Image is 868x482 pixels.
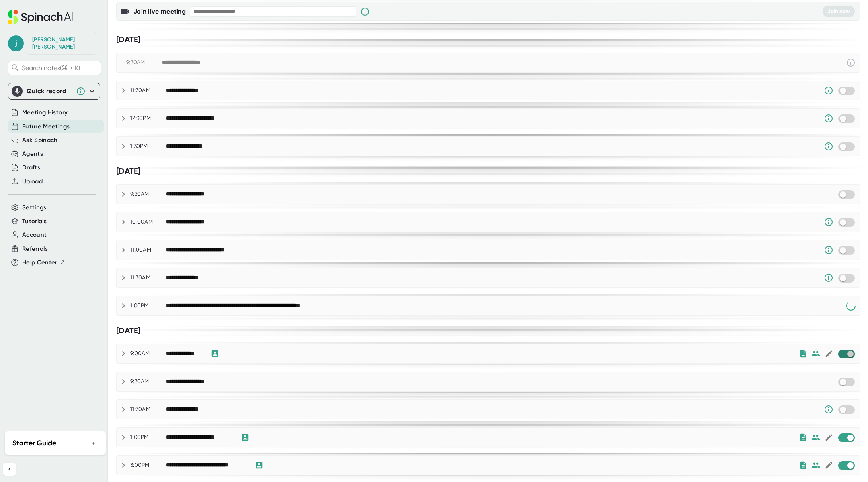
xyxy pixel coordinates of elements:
[22,163,40,172] button: Drafts
[130,274,166,281] div: 11:30AM
[88,437,98,449] button: +
[824,405,833,414] svg: Someone has manually disabled Spinach from this meeting.
[22,258,66,267] button: Help Center
[130,406,166,413] div: 11:30AM
[22,177,43,186] button: Upload
[126,59,162,66] div: 9:30AM
[116,35,860,45] div: [DATE]
[32,36,92,50] div: Jed Alexander
[22,64,99,72] span: Search notes (⌘ + K)
[22,230,47,240] button: Account
[130,191,166,198] div: 9:30AM
[133,8,186,15] b: Join live meeting
[22,217,47,226] button: Tutorials
[12,83,97,99] div: Quick record
[130,218,166,226] div: 10:00AM
[22,203,47,212] button: Settings
[22,122,70,131] button: Future Meetings
[3,463,16,476] button: Collapse sidebar
[12,438,56,449] h2: Starter Guide
[846,58,856,67] svg: This event has already passed
[8,35,24,51] span: j
[22,244,48,254] button: Referrals
[827,8,850,15] span: Join now
[116,326,860,336] div: [DATE]
[130,246,166,254] div: 11:00AM
[130,350,166,357] div: 9:00AM
[130,143,166,150] div: 1:30PM
[130,462,166,469] div: 3:00PM
[22,108,68,117] button: Meeting History
[130,378,166,385] div: 9:30AM
[22,136,58,145] button: Ask Spinach
[824,114,833,123] svg: Someone has manually disabled Spinach from this meeting.
[116,166,860,176] div: [DATE]
[130,115,166,122] div: 12:30PM
[22,150,43,159] button: Agents
[22,258,57,267] span: Help Center
[130,87,166,94] div: 11:30AM
[130,434,166,441] div: 1:00PM
[27,87,72,95] div: Quick record
[824,245,833,255] svg: Someone has manually disabled Spinach from this meeting.
[824,86,833,95] svg: Someone has manually disabled Spinach from this meeting.
[130,302,166,309] div: 1:00PM
[823,6,855,17] button: Join now
[824,217,833,227] svg: Someone has manually disabled Spinach from this meeting.
[824,273,833,283] svg: Someone has manually disabled Spinach from this meeting.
